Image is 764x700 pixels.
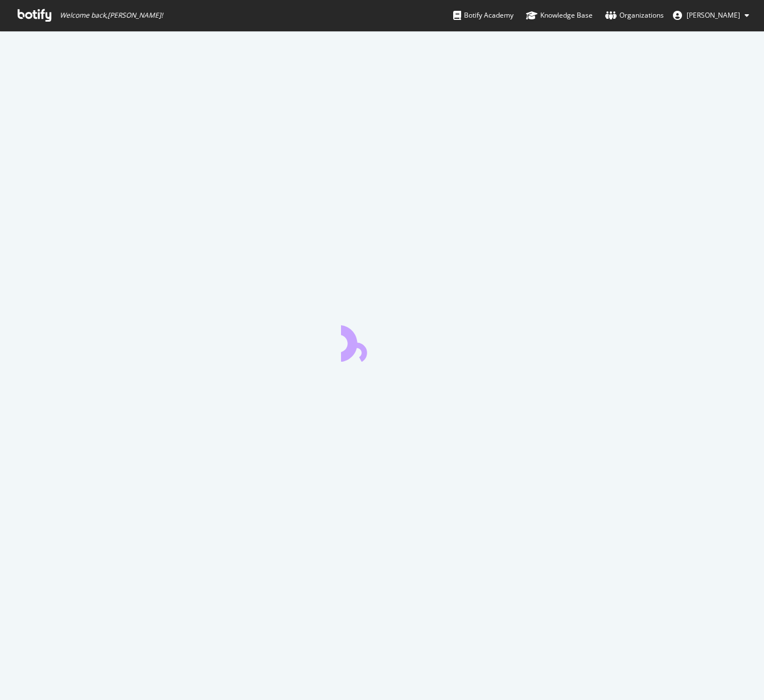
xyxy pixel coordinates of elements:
div: Organizations [605,10,664,21]
button: [PERSON_NAME] [664,6,758,24]
div: Botify Academy [453,10,514,21]
span: Meredith Gummerson [687,10,740,20]
span: Welcome back, [PERSON_NAME] ! [60,11,163,20]
div: Knowledge Base [526,10,593,21]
